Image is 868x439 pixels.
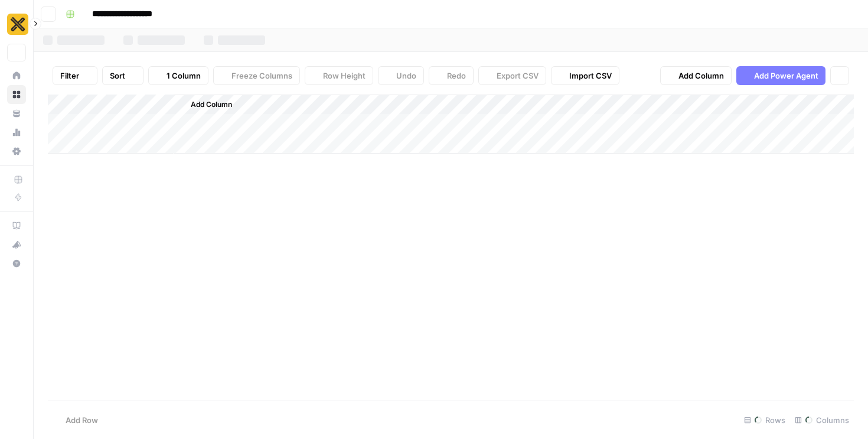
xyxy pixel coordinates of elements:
button: Undo [378,66,424,85]
button: Add Power Agent [736,66,825,85]
span: Freeze Columns [231,70,292,82]
button: Import CSV [551,66,619,85]
button: What's new? [7,235,26,254]
span: Export CSV [497,70,539,82]
img: CookUnity Logo [7,14,28,35]
span: 1 Column [167,70,201,82]
button: Redo [429,66,474,85]
button: Filter [53,66,97,85]
a: Settings [7,142,26,161]
span: Add Row [66,414,98,426]
div: Columns [790,411,854,430]
a: Home [7,66,26,85]
div: Rows [739,411,790,430]
span: Redo [447,70,466,82]
div: What's new? [8,236,25,253]
a: Usage [7,123,26,142]
button: Help + Support [7,254,26,273]
button: Workspace: CookUnity [7,9,26,39]
a: Browse [7,85,26,104]
span: Filter [60,70,79,82]
span: Add Column [678,70,724,82]
button: Sort [102,66,143,85]
button: Add Column [175,97,237,112]
span: Undo [396,70,416,82]
span: Add Power Agent [754,70,818,82]
a: AirOps Academy [7,216,26,235]
button: 1 Column [148,66,208,85]
a: Your Data [7,104,26,123]
button: Add Row [48,411,105,430]
span: Add Column [191,99,232,110]
span: Sort [110,70,125,82]
button: Export CSV [478,66,546,85]
span: Row Height [323,70,366,82]
button: Row Height [305,66,373,85]
span: Import CSV [569,70,612,82]
button: Add Column [660,66,732,85]
button: Freeze Columns [213,66,300,85]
